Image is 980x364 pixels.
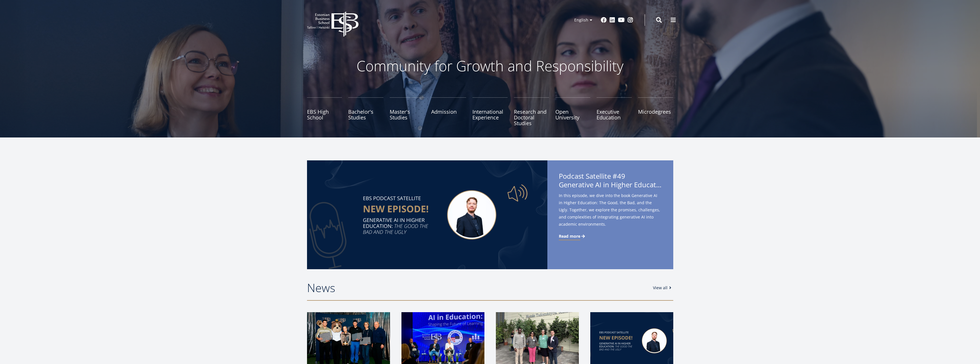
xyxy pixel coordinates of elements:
a: View all [653,285,673,291]
a: Admission [431,97,466,126]
span: Read more [559,233,580,239]
p: Community for Growth and Responsibility [338,57,642,74]
a: Linkedin [609,17,615,23]
a: Facebook [601,17,607,23]
a: Instagram [627,17,633,23]
span: Podcast Satellite #49 [559,172,662,191]
img: Satellite #49 [307,160,547,269]
a: Bachelor's Studies [348,97,383,126]
a: International Experience [472,97,508,126]
span: In this episode, we dive into the book Generative AI in Higher Education: The Good, the Bad, and ... [559,192,662,228]
span: Generative AI in Higher Education: The Good, the Bad, and the Ugly [559,180,662,189]
a: Executive Education [597,97,632,126]
h2: News [307,281,647,295]
a: Research and Doctoral Studies [514,97,549,126]
a: Youtube [618,17,625,23]
a: EBS High School [307,97,342,126]
a: Read more [559,233,586,239]
a: Open University [555,97,591,126]
a: Microdegrees [638,97,673,126]
a: Master's Studies [390,97,425,126]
